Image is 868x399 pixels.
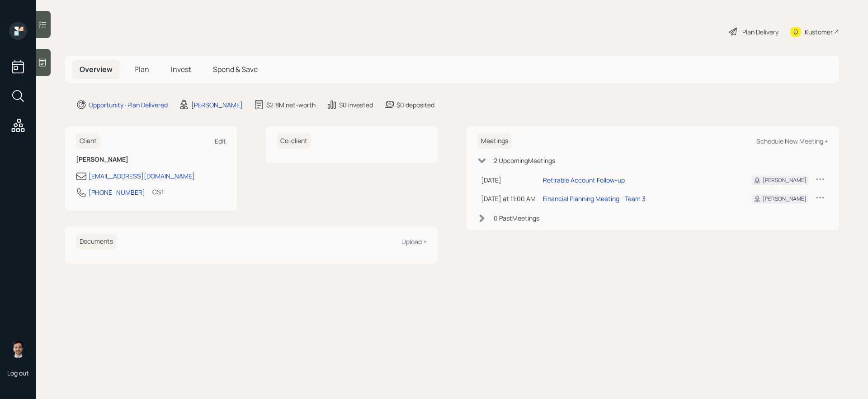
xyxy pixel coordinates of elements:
div: Schedule New Meeting + [756,137,828,145]
div: [DATE] [481,175,536,185]
div: Financial Planning Meeting - Team 3 [543,194,646,203]
div: $0 invested [339,100,373,110]
div: 2 Upcoming Meeting s [494,156,555,165]
h6: Meetings [477,134,512,149]
h6: Client [76,134,100,149]
div: [PERSON_NAME] [763,176,807,184]
span: Plan [134,64,149,74]
div: Upload + [401,237,427,246]
div: [PERSON_NAME] [763,195,807,203]
div: $2.8M net-worth [266,100,316,110]
div: Opportunity · Plan Delivered [89,100,168,110]
div: Edit [215,137,226,145]
div: [PHONE_NUMBER] [89,187,145,197]
h6: [PERSON_NAME] [76,156,226,163]
h6: Documents [76,234,117,249]
div: Log out [7,369,29,377]
div: Retirable Account Follow-up [543,175,625,185]
div: [DATE] at 11:00 AM [481,194,536,203]
div: 0 Past Meeting s [494,213,539,223]
span: Overview [80,64,113,74]
span: Spend & Save [213,64,258,74]
div: [EMAIL_ADDRESS][DOMAIN_NAME] [89,171,195,181]
div: $0 deposited [396,100,434,110]
h6: Co-client [277,134,311,149]
img: jonah-coleman-headshot.png [9,340,27,358]
span: Invest [171,64,191,74]
div: Kustomer [805,27,833,37]
div: CST [152,187,165,197]
div: Plan Delivery [742,27,778,37]
div: [PERSON_NAME] [191,100,243,110]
